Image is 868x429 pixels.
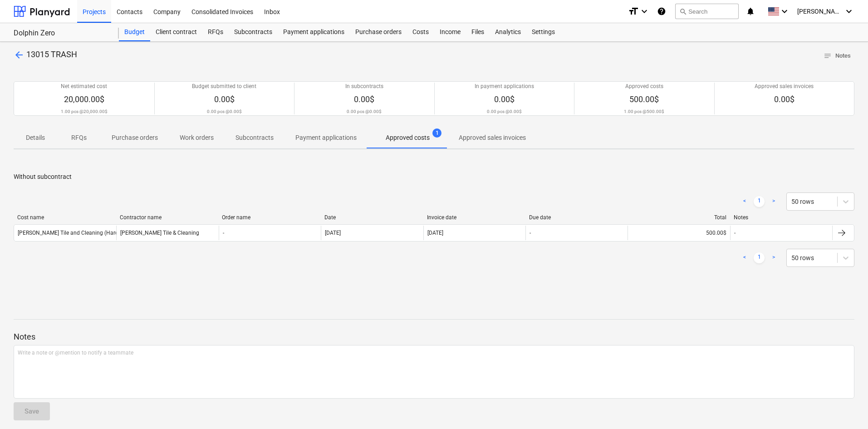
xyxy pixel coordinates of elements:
[487,108,522,114] p: 0.00 pcs @ 0.00$
[755,83,814,90] p: Approved sales invoices
[295,133,357,143] p: Payment applications
[823,385,868,429] iframe: Chat Widget
[223,230,224,236] div: -
[235,133,274,143] p: Subcontracts
[434,23,466,41] a: Income
[18,230,147,236] div: [PERSON_NAME] Tile and Cleaning (Hard) [DATE].pdf
[628,226,730,240] div: 500.00$
[639,6,650,17] i: keyboard_arrow_down
[278,23,350,41] a: Payment applications
[192,83,256,90] p: Budget submitted to client
[459,133,526,143] p: Approved sales invoices
[229,23,278,41] a: Subcontracts
[739,252,750,263] a: Previous page
[824,52,832,60] span: notes
[116,226,218,240] div: [PERSON_NAME] Tile & Cleaning
[475,83,534,90] p: In payment applications
[768,252,779,263] a: Next page
[17,214,113,221] div: Cost name
[754,196,765,207] a: Page 1 is your current page
[529,214,624,221] div: Due date
[629,94,659,104] span: 500.00$
[202,23,229,41] a: RFQs
[824,51,851,61] span: Notes
[768,196,779,207] a: Next page
[68,133,90,143] p: RFQs
[347,108,382,114] p: 0.00 pcs @ 0.00$
[386,133,430,143] p: Approved costs
[734,214,829,221] div: Notes
[14,172,854,182] p: Without subcontract
[490,23,526,41] a: Analytics
[734,230,736,236] div: -
[222,214,317,221] div: Order name
[350,23,407,41] a: Purchase orders
[679,8,687,15] span: search
[180,133,214,143] p: Work orders
[746,6,755,17] i: notifications
[774,94,794,104] span: 0.00$
[427,230,443,236] div: [DATE]
[64,94,104,104] span: 20,000.00$
[14,49,25,60] span: arrow_back
[432,128,441,138] span: 1
[625,83,663,90] p: Approved costs
[61,108,108,114] p: 1.00 pcs @ 20,000.00$
[120,214,215,221] div: Contractor name
[675,4,739,19] button: Search
[345,83,383,90] p: In subcontracts
[112,133,158,143] p: Purchase orders
[530,230,531,236] div: -
[14,331,854,342] p: Notes
[214,94,235,104] span: 0.00$
[466,23,490,41] a: Files
[61,83,107,90] p: Net estimated cost
[25,133,46,143] p: Details
[207,108,242,114] p: 0.00 pcs @ 0.00$
[119,23,150,41] a: Budget
[779,6,790,17] i: keyboard_arrow_down
[427,214,522,221] div: Invoice date
[324,214,420,221] div: Date
[150,23,202,41] a: Client contract
[325,230,341,236] div: [DATE]
[407,23,434,41] a: Costs
[797,8,843,15] span: [PERSON_NAME]
[26,49,77,59] span: 13015 TRASH
[754,252,765,263] a: Page 1 is your current page
[632,214,727,221] div: Total
[14,29,108,38] div: Dolphin Zero
[354,94,374,104] span: 0.00$
[657,6,666,17] i: Knowledge base
[628,6,639,17] i: format_size
[494,94,515,104] span: 0.00$
[526,23,560,41] a: Settings
[624,108,664,114] p: 1.00 pcs @ 500.00$
[820,49,854,63] button: Notes
[843,6,854,17] i: keyboard_arrow_down
[739,196,750,207] a: Previous page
